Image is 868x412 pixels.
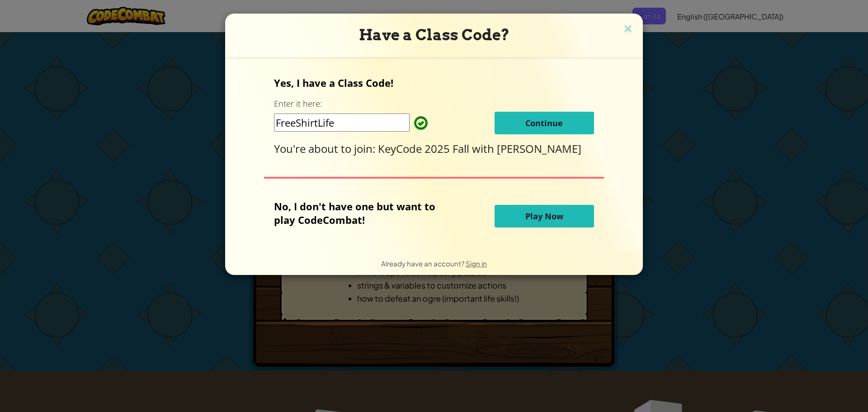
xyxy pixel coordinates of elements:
span: Continue [525,118,563,128]
a: Sign in [466,259,487,268]
span: Have a Class Code? [359,26,509,44]
span: KeyCode 2025 Fall [378,141,472,156]
button: Continue [495,112,594,134]
span: You're about to join: [274,141,378,156]
p: Yes, I have a Class Code! [274,76,594,90]
button: Play Now [495,205,594,227]
span: with [472,141,497,156]
img: close icon [622,23,634,36]
label: Enter it here: [274,98,322,109]
span: Play Now [525,211,563,222]
span: [PERSON_NAME] [497,141,581,156]
span: Already have an account? [381,259,466,268]
p: No, I don't have one but want to play CodeCombat! [274,199,449,227]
